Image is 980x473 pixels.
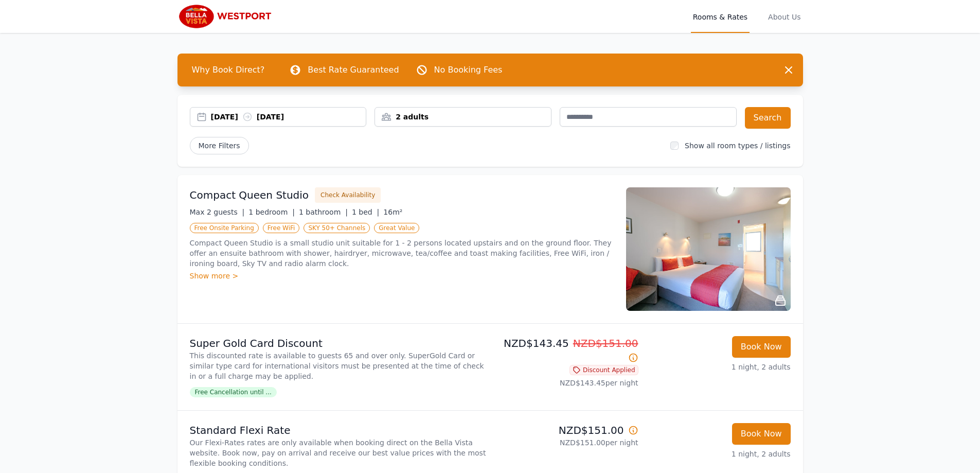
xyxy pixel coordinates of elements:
button: Book Now [732,336,791,358]
span: 1 bedroom | [248,208,295,216]
span: Max 2 guests | [190,208,245,216]
span: Great Value [374,223,419,233]
span: 1 bed | [352,208,379,216]
label: Show all room types / listings [685,142,790,150]
p: NZD$143.45 per night [494,378,638,388]
span: 1 bathroom | [299,208,348,216]
p: Compact Queen Studio is a small studio unit suitable for 1 - 2 persons located upstairs and on th... [190,238,614,269]
p: Standard Flexi Rate [190,423,486,437]
span: Free Onsite Parking [190,223,259,233]
p: 1 night, 2 adults [647,449,791,459]
p: 1 night, 2 adults [647,362,791,372]
p: No Booking Fees [434,64,503,76]
span: Why Book Direct? [184,60,273,80]
p: This discounted rate is available to guests 65 and over only. SuperGold Card or similar type card... [190,351,486,381]
img: Bella Vista Westport [177,4,277,29]
span: Discount Applied [569,365,638,375]
p: Super Gold Card Discount [190,336,486,351]
span: 16m² [383,208,402,216]
p: Our Flexi-Rates rates are only available when booking direct on the Bella Vista website. Book now... [190,437,486,468]
div: 2 adults [375,112,551,122]
div: Show more > [190,271,614,281]
button: Search [745,107,791,129]
span: More Filters [190,137,249,154]
div: [DATE] [DATE] [211,112,366,122]
button: Check Availability [315,187,381,203]
span: SKY 50+ Channels [304,223,370,233]
span: NZD$151.00 [573,337,638,349]
p: NZD$151.00 [494,423,638,437]
button: Book Now [732,423,791,445]
p: Best Rate Guaranteed [308,64,399,76]
span: Free WiFi [263,223,300,233]
span: Free Cancellation until ... [190,387,277,397]
p: NZD$151.00 per night [494,437,638,448]
p: NZD$143.45 [494,336,638,365]
h3: Compact Queen Studio [190,188,309,202]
